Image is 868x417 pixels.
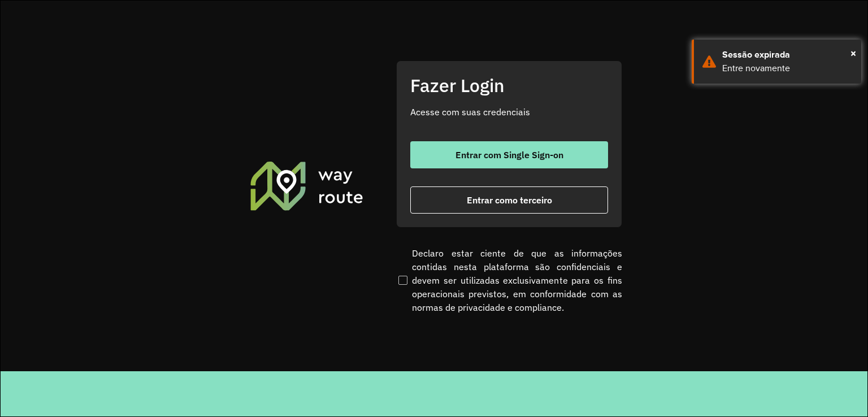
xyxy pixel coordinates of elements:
[455,150,563,159] span: Entrar com Single Sign-on
[410,141,608,168] button: button
[722,48,853,62] div: Sessão expirada
[249,160,365,212] img: Roteirizador AmbevTech
[410,105,608,119] p: Acesse com suas credenciais
[850,45,856,62] button: Close
[396,246,622,314] label: Declaro estar ciente de que as informações contidas nesta plataforma são confidenciais e devem se...
[467,196,552,205] span: Entrar como terceiro
[722,62,853,75] div: Entre novamente
[850,45,856,62] span: ×
[410,186,608,214] button: button
[410,75,608,96] h2: Fazer Login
